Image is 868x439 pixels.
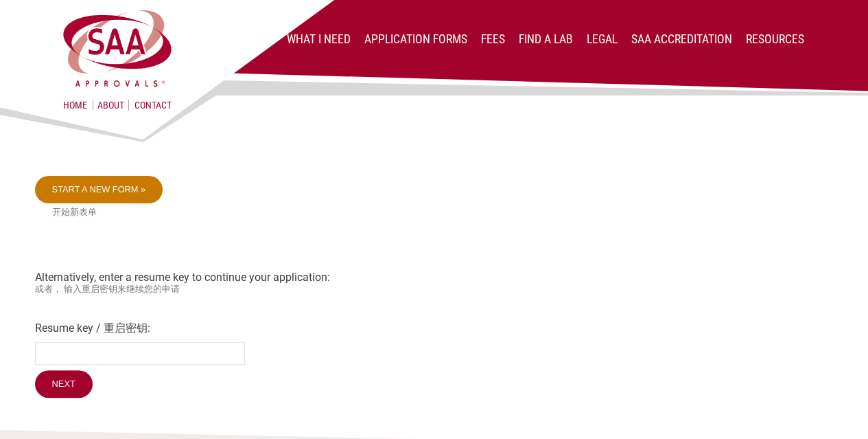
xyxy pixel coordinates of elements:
[35,176,834,401] div: Alternatively, enter a resume key to continue your application:
[364,32,467,46] a: Application Forms
[61,8,174,89] img: SAA Approvals
[35,284,834,295] small: 或者， 输入重启密钥来继续您的申请
[52,207,834,218] small: 开始新表单
[134,100,172,111] a: Contact
[35,176,163,203] a: Start a new form »
[480,32,504,46] a: Fees
[631,32,731,46] a: SAA Accreditation
[286,32,350,46] a: What I Need
[93,100,129,111] a: About
[63,100,87,111] a: Home
[586,32,617,46] a: Legal
[35,322,834,336] label: Resume key / 重启密钥:
[35,370,93,398] input: Next
[745,32,804,46] a: Resources
[518,32,572,46] a: Find a lab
